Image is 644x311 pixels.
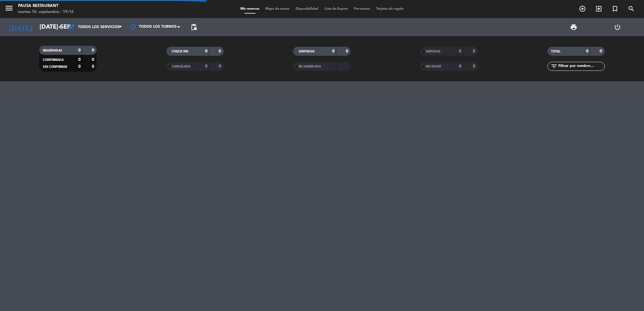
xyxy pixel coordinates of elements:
[5,4,14,13] i: menu
[551,50,560,53] span: TOTAL
[586,49,588,53] strong: 0
[332,49,335,53] strong: 0
[570,24,577,31] span: print
[18,9,74,15] div: martes 16. septiembre - 19:16
[321,7,351,11] span: Lista de Espera
[92,48,95,52] strong: 0
[43,49,62,52] span: RESERVADAS
[78,58,81,62] strong: 0
[56,24,63,31] i: arrow_drop_down
[351,7,373,11] span: Pre-acceso
[426,65,441,68] span: NO SHOW
[43,58,64,61] span: CONFIRMADA
[262,7,293,11] span: Mapa de mesas
[172,50,188,53] span: CHECK INS
[92,58,95,62] strong: 0
[611,5,619,12] i: turned_in_not
[219,49,222,53] strong: 0
[426,50,441,53] span: SERVIDAS
[628,5,635,12] i: search
[600,49,603,53] strong: 0
[172,65,191,68] span: CANCELADA
[473,49,476,53] strong: 0
[190,24,197,31] span: pending_actions
[346,49,349,53] strong: 0
[595,5,602,12] i: exit_to_app
[237,7,262,11] span: Mis reservas
[299,65,321,68] span: RE AGENDADA
[92,64,95,69] strong: 0
[5,4,14,15] button: menu
[205,64,207,68] strong: 0
[205,49,207,53] strong: 0
[579,5,586,12] i: add_circle_outline
[5,20,37,34] i: [DATE]
[473,64,476,68] strong: 0
[550,63,558,70] i: filter_list
[78,64,81,69] strong: 0
[299,50,315,53] span: SENTADAS
[78,48,81,52] strong: 0
[558,63,604,70] input: Filtrar por nombre...
[293,7,321,11] span: Disponibilidad
[595,18,639,36] div: LOG OUT
[219,64,222,68] strong: 0
[459,49,461,53] strong: 0
[614,24,621,31] i: power_settings_new
[43,65,67,68] span: SIN CONFIRMAR
[18,3,74,9] div: Pausa Restaurant
[459,64,461,68] strong: 0
[78,25,120,29] span: Todos los servicios
[373,7,407,11] span: Tarjetas de regalo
